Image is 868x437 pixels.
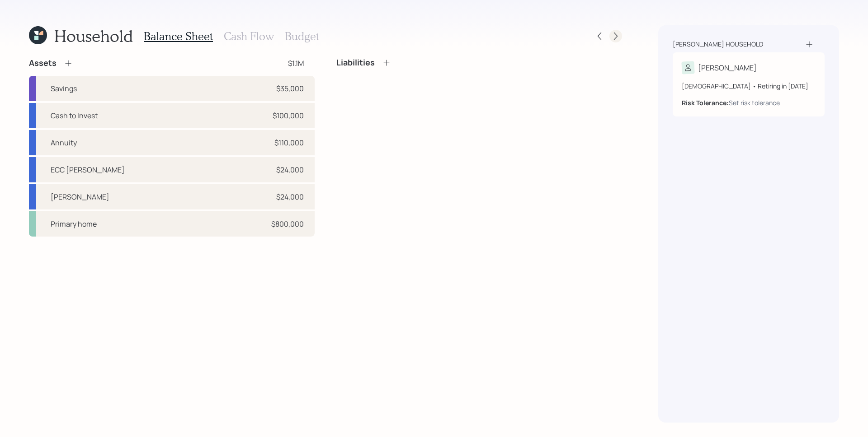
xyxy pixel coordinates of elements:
[673,40,763,49] div: [PERSON_NAME] household
[276,83,304,94] div: $35,000
[51,137,77,148] div: Annuity
[336,58,375,68] h4: Liabilities
[29,58,57,68] h4: Assets
[285,30,319,43] h3: Budget
[274,137,304,148] div: $110,000
[51,164,125,175] div: ECC [PERSON_NAME]
[51,191,109,202] div: [PERSON_NAME]
[51,218,97,229] div: Primary home
[144,30,213,43] h3: Balance Sheet
[51,110,98,121] div: Cash to Invest
[698,62,757,73] div: [PERSON_NAME]
[54,26,133,46] h1: Household
[288,58,304,69] div: $1.1M
[271,218,304,229] div: $800,000
[729,98,780,107] div: Set risk tolerance
[682,98,729,107] b: Risk Tolerance:
[276,191,304,202] div: $24,000
[682,81,816,91] div: [DEMOGRAPHIC_DATA] • Retiring in [DATE]
[273,110,304,121] div: $100,000
[276,164,304,175] div: $24,000
[224,30,274,43] h3: Cash Flow
[51,83,77,94] div: Savings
